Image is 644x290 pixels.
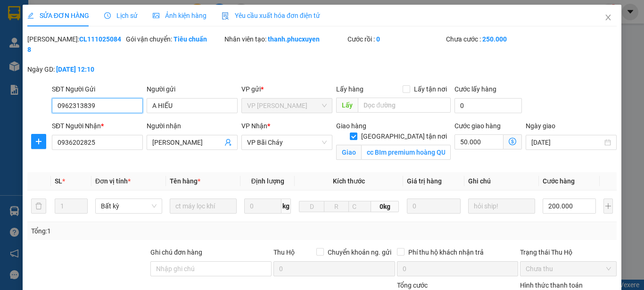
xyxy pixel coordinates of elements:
span: picture [153,12,159,19]
span: VP Cổ Linh [247,99,327,113]
span: Đơn vị tính [95,177,131,185]
span: Tên hàng [170,177,200,185]
input: Giao tận nơi [361,145,451,160]
label: Cước lấy hàng [454,85,496,93]
label: Ghi chú đơn hàng [150,249,202,256]
span: SỬA ĐƠN HÀNG [27,12,89,19]
div: Trạng thái Thu Hộ [520,247,617,257]
span: Gửi hàng [GEOGRAPHIC_DATA]: Hotline: [25,17,145,50]
input: VD: Bàn, Ghế [170,199,237,214]
input: 0 [407,199,460,214]
input: Ghi Chú [468,199,535,214]
input: D [299,201,324,212]
span: Lấy [336,98,358,113]
div: Người nhận [147,121,238,131]
input: Dọc đường [358,98,451,113]
span: Chuyển khoản ng. gửi [324,247,395,257]
span: VP Nhận [241,122,267,130]
div: Chưa cước : [446,34,543,44]
th: Ghi chú [464,172,539,191]
span: Giao hàng [336,122,366,130]
span: VP Bãi Cháy [247,135,327,149]
div: SĐT Người Gửi [52,84,143,94]
div: VP gửi [241,84,332,94]
input: R [324,201,349,212]
b: thanh.phucxuyen [268,35,320,43]
div: Nhân viên tạo: [224,34,346,44]
span: Lấy hàng [336,85,363,93]
span: dollar-circle [509,138,516,145]
span: Yêu cầu xuất hóa đơn điện tử [222,12,320,19]
label: Hình thức thanh toán [520,282,583,289]
span: Lấy tận nơi [410,84,451,94]
strong: 024 3236 3236 - [25,25,139,42]
span: Bất kỳ [101,199,157,213]
input: C [348,201,371,212]
b: Tiêu chuẩn [173,35,207,43]
span: Định lượng [251,177,284,185]
strong: 0888 827 827 - 0848 827 827 [69,34,145,50]
strong: Công ty TNHH Phúc Xuyên [33,5,138,15]
div: Cước rồi : [347,34,444,44]
div: Tổng: 1 [31,226,249,236]
strong: 0886 027 027 [77,61,118,69]
button: delete [31,199,46,214]
span: Ảnh kiện hàng [153,12,206,19]
input: Cước giao hàng [454,134,504,149]
strong: 02033 616 626 - [91,53,140,61]
input: Ghi chú đơn hàng [150,261,272,276]
div: SĐT Người Nhận [52,121,143,131]
span: SL [55,177,62,185]
label: Cước giao hàng [454,122,501,130]
input: Ngày giao [531,137,603,148]
span: edit [27,12,34,19]
span: Kích thước [333,177,365,185]
span: Giao [336,145,361,160]
div: Ngày GD: [27,64,124,75]
span: Thu Hộ [273,249,295,256]
b: [DATE] 12:10 [56,66,94,73]
span: plus [32,138,46,145]
span: Chưa thu [526,262,611,276]
div: Người gửi [147,84,238,94]
label: Ngày giao [526,122,555,130]
b: 0 [376,35,380,43]
span: clock-circle [104,12,111,19]
b: 250.000 [482,35,507,43]
div: Gói vận chuyển: [126,34,223,44]
span: 0kg [371,201,399,212]
span: Phí thu hộ khách nhận trả [405,247,487,257]
input: Cước lấy hàng [454,98,522,113]
button: Close [595,5,621,31]
img: icon [222,12,229,20]
span: Gửi hàng Hạ Long: Hotline: [30,53,140,69]
span: close [604,14,612,21]
span: Cước hàng [543,177,575,185]
span: Giá trị hàng [407,177,442,185]
div: [PERSON_NAME]: [27,34,124,55]
span: user-add [224,139,232,146]
img: logo [6,61,24,108]
span: [GEOGRAPHIC_DATA] tận nơi [357,131,451,141]
button: plus [31,134,46,149]
span: Lịch sử [104,12,138,19]
span: kg [281,199,291,214]
span: Tổng cước [397,282,428,289]
button: plus [603,199,613,214]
